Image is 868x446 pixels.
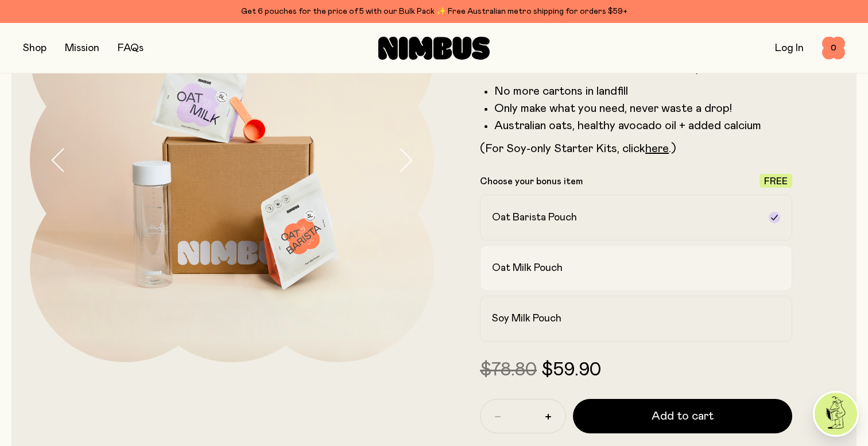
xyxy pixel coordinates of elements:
img: agent [815,393,857,435]
li: Australian oats, healthy avocado oil + added calcium [494,119,792,133]
p: (For Soy-only Starter Kits, click .) [480,142,792,156]
button: 0 [822,37,845,60]
span: $78.80 [480,361,537,379]
h2: Soy Milk Pouch [492,312,561,325]
span: $59.90 [541,361,601,379]
h2: Oat Milk Pouch [492,261,563,275]
div: Get 6 pouches for the price of 5 with our Bulk Pack ✨ Free Australian metro shipping for orders $59+ [23,5,845,18]
a: FAQs [118,43,144,53]
span: Free [764,177,788,186]
h2: Oat Barista Pouch [492,211,577,224]
li: No more cartons in landfill [494,84,792,98]
a: Log In [775,43,804,53]
li: Only make what you need, never waste a drop! [494,102,792,115]
a: Mission [65,43,99,53]
a: here [645,143,669,154]
p: Choose your bonus item [480,176,583,187]
button: Add to cart [573,399,792,433]
span: Add to cart [652,408,714,424]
